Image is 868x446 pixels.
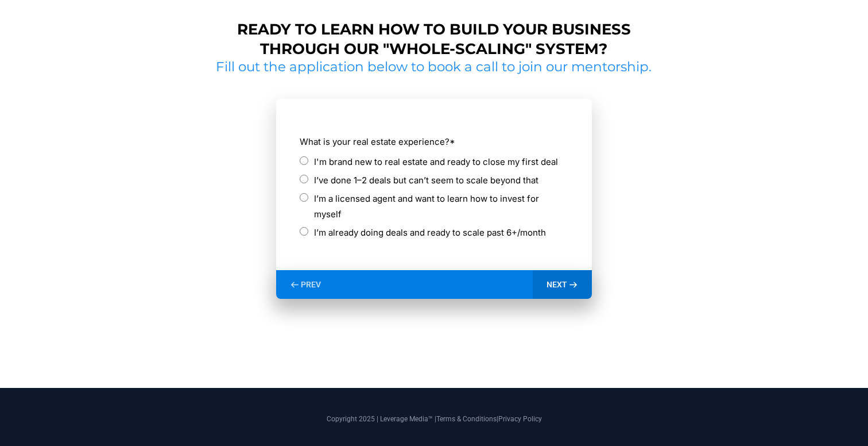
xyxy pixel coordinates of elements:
[547,279,567,290] span: NEXT
[314,225,546,240] label: I’m already doing deals and ready to scale past 6+/month
[300,134,568,149] label: What is your real estate experience?
[436,415,497,423] a: Terms & Conditions
[314,154,558,170] label: I'm brand new to real estate and ready to close my first deal
[498,415,542,423] a: Privacy Policy
[237,20,631,58] strong: Ready to learn how to build your business through our "whole-scaling" system?
[314,172,538,188] label: I’ve done 1–2 deals but can’t seem to scale beyond that
[314,191,568,222] label: I’m a licensed agent and want to learn how to invest for myself
[212,59,656,76] h2: Fill out the application below to book a call to join our mentorship.
[110,414,758,424] p: Copyright 2025 | Leverage Media™ | |
[301,279,321,290] span: PREV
